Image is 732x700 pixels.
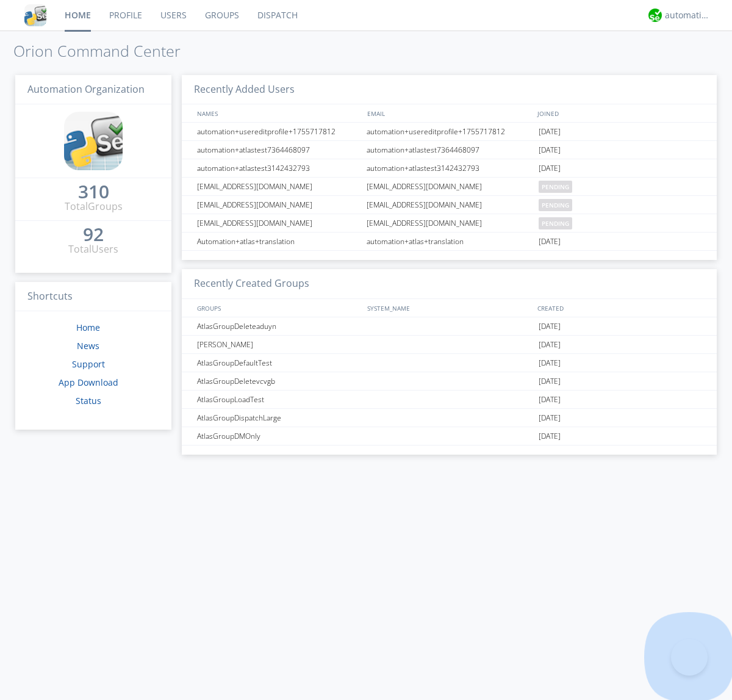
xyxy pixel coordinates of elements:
[539,181,572,193] span: pending
[194,391,363,408] div: AtlasGroupLoadTest
[65,200,123,214] div: Total Groups
[194,233,363,250] div: Automation+atlas+translation
[194,178,363,195] div: [EMAIL_ADDRESS][DOMAIN_NAME]
[194,299,361,317] div: GROUPS
[78,186,109,200] a: 310
[182,269,717,299] h3: Recently Created Groups
[364,159,536,177] div: automation+atlastest3142432793
[534,299,705,317] div: CREATED
[83,228,104,242] a: 92
[27,82,145,96] span: Automation Organization
[15,282,171,312] h3: Shortcuts
[648,9,662,22] img: d2d01cd9b4174d08988066c6d424eccd
[671,639,708,676] iframe: Toggle Customer Support
[539,372,561,391] span: [DATE]
[194,317,363,335] div: AtlasGroupDeleteaduyn
[194,336,363,353] div: [PERSON_NAME]
[539,336,561,354] span: [DATE]
[364,123,536,140] div: automation+usereditprofile+1755717812
[364,141,536,159] div: automation+atlastest7364468097
[364,299,534,317] div: SYSTEM_NAME
[539,199,572,211] span: pending
[59,377,118,388] a: App Download
[539,141,561,159] span: [DATE]
[364,233,536,250] div: automation+atlas+translation
[539,159,561,178] span: [DATE]
[364,196,536,214] div: [EMAIL_ADDRESS][DOMAIN_NAME]
[24,4,46,26] img: cddb5a64eb264b2086981ab96f4c1ba7
[78,186,109,198] div: 310
[364,178,536,195] div: [EMAIL_ADDRESS][DOMAIN_NAME]
[182,75,717,105] h3: Recently Added Users
[539,317,561,336] span: [DATE]
[194,354,363,372] div: AtlasGroupDefaultTest
[194,196,363,214] div: [EMAIL_ADDRESS][DOMAIN_NAME]
[182,354,717,372] a: AtlasGroupDefaultTest[DATE]
[182,391,717,409] a: AtlasGroupLoadTest[DATE]
[364,214,536,232] div: [EMAIL_ADDRESS][DOMAIN_NAME]
[665,9,711,21] div: automation+atlas
[182,372,717,391] a: AtlasGroupDeletevcvgb[DATE]
[182,409,717,427] a: AtlasGroupDispatchLarge[DATE]
[182,427,717,446] a: AtlasGroupDMOnly[DATE]
[539,409,561,427] span: [DATE]
[182,233,717,251] a: Automation+atlas+translationautomation+atlas+translation[DATE]
[194,427,363,445] div: AtlasGroupDMOnly
[539,427,561,446] span: [DATE]
[194,409,363,427] div: AtlasGroupDispatchLarge
[194,123,363,140] div: automation+usereditprofile+1755717812
[539,233,561,251] span: [DATE]
[194,159,363,177] div: automation+atlastest3142432793
[182,178,717,196] a: [EMAIL_ADDRESS][DOMAIN_NAME][EMAIL_ADDRESS][DOMAIN_NAME]pending
[182,317,717,336] a: AtlasGroupDeleteaduyn[DATE]
[539,123,561,141] span: [DATE]
[539,354,561,372] span: [DATE]
[76,322,100,333] a: Home
[194,372,363,390] div: AtlasGroupDeletevcvgb
[194,141,363,159] div: automation+atlastest7364468097
[539,391,561,409] span: [DATE]
[76,395,101,406] a: Status
[64,112,123,170] img: cddb5a64eb264b2086981ab96f4c1ba7
[182,196,717,214] a: [EMAIL_ADDRESS][DOMAIN_NAME][EMAIL_ADDRESS][DOMAIN_NAME]pending
[83,228,104,240] div: 92
[539,217,572,229] span: pending
[182,123,717,141] a: automation+usereditprofile+1755717812automation+usereditprofile+1755717812[DATE]
[194,104,361,122] div: NAMES
[182,336,717,354] a: [PERSON_NAME][DATE]
[182,214,717,233] a: [EMAIL_ADDRESS][DOMAIN_NAME][EMAIL_ADDRESS][DOMAIN_NAME]pending
[364,104,534,122] div: EMAIL
[77,340,99,352] a: News
[182,159,717,178] a: automation+atlastest3142432793automation+atlastest3142432793[DATE]
[182,141,717,159] a: automation+atlastest7364468097automation+atlastest7364468097[DATE]
[72,358,105,370] a: Support
[194,214,363,232] div: [EMAIL_ADDRESS][DOMAIN_NAME]
[534,104,705,122] div: JOINED
[68,242,118,256] div: Total Users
